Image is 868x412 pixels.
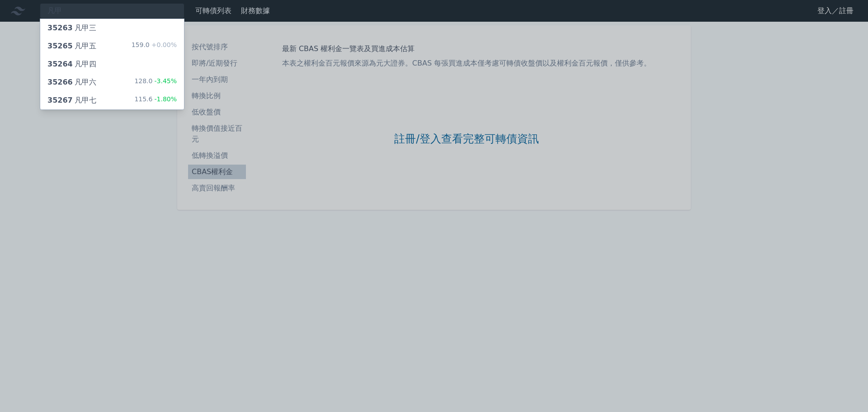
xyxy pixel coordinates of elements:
a: 35265凡甲五 159.0+0.00% [40,37,184,55]
div: 128.0 [134,77,177,88]
a: 35266凡甲六 128.0-3.45% [40,73,184,91]
span: -3.45% [152,77,177,85]
span: -1.80% [152,95,177,103]
div: 凡甲四 [47,59,96,70]
div: 凡甲七 [47,95,96,106]
div: 159.0 [132,41,177,52]
a: 35267凡甲七 115.6-1.80% [40,91,184,109]
div: 115.6 [134,95,177,106]
span: 35267 [47,96,73,104]
div: 凡甲三 [47,23,96,33]
span: 35266 [47,78,73,86]
span: 35264 [47,60,73,68]
div: 凡甲五 [47,41,96,52]
span: 35263 [47,24,73,32]
span: 35265 [47,42,73,50]
div: 凡甲六 [47,77,96,88]
span: +0.00% [150,41,177,48]
a: 35263凡甲三 [40,19,184,37]
a: 35264凡甲四 [40,55,184,73]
